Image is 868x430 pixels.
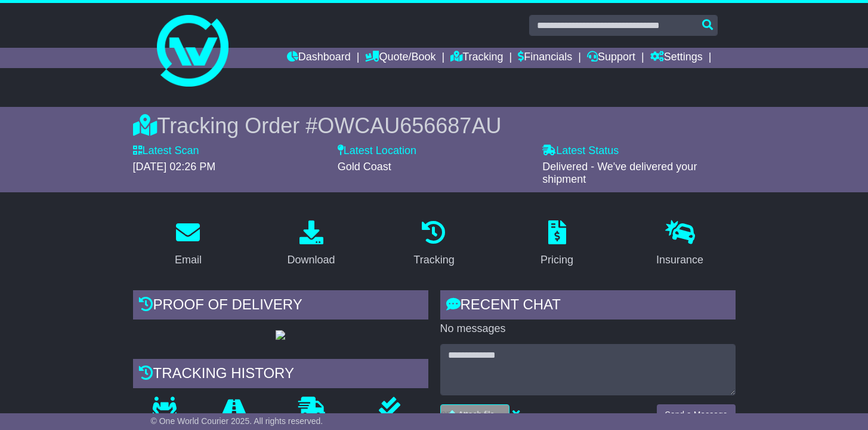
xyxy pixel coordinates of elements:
a: Tracking [450,48,503,68]
div: Pricing [540,252,573,268]
span: © One World Courier 2025. All rights reserved. [151,416,323,426]
button: Send a Message [657,404,735,425]
a: Tracking [406,216,462,272]
p: No messages [440,322,736,336]
a: Dashboard [287,48,351,68]
div: Tracking history [133,359,428,391]
span: Gold Coast [338,161,391,173]
a: Insurance [648,216,711,272]
label: Latest Status [542,145,619,158]
div: RECENT CHAT [440,290,736,322]
div: Tracking Order # [133,113,736,139]
a: Financials [518,48,572,68]
div: Email [175,252,202,268]
span: [DATE] 02:26 PM [133,161,216,173]
a: Quote/Book [365,48,435,68]
div: Insurance [656,252,703,268]
a: Support [587,48,635,68]
span: Delivered - We've delivered your shipment [542,161,697,186]
a: Download [279,216,342,272]
img: GetPodImage [276,330,285,340]
div: Proof of Delivery [133,290,428,322]
span: OWCAU656687AU [317,113,501,138]
label: Latest Location [338,145,416,158]
a: Email [167,216,209,272]
a: Settings [650,48,703,68]
div: Download [287,252,335,268]
div: Tracking [413,252,454,268]
label: Latest Scan [133,145,199,158]
a: Pricing [533,216,581,272]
